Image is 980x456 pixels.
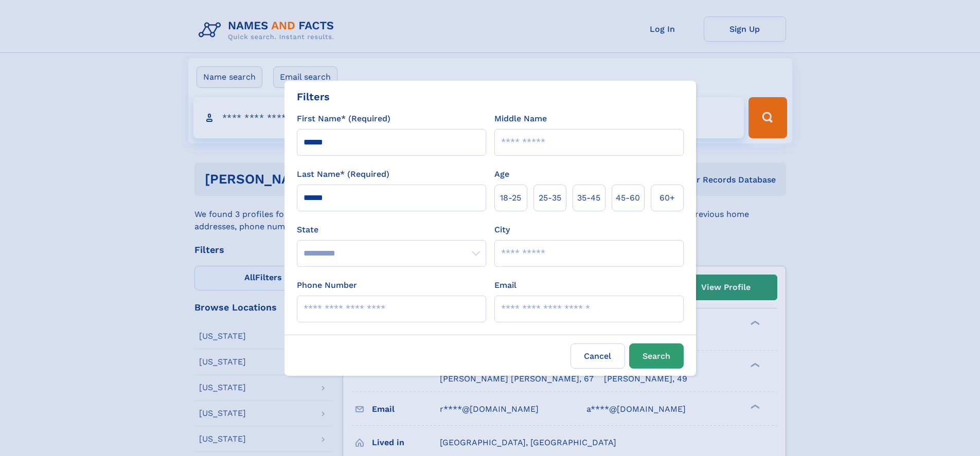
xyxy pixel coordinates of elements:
span: 35‑45 [577,192,600,204]
label: Email [494,279,516,291]
label: Age [494,168,509,180]
button: Search [629,343,684,369]
span: 25‑35 [539,192,561,204]
label: Middle Name [494,113,547,125]
span: 60+ [660,192,675,204]
label: City [494,224,510,236]
label: Cancel [571,343,625,369]
span: 18‑25 [500,192,521,204]
label: Phone Number [297,279,357,291]
label: First Name* (Required) [297,113,390,125]
label: Last Name* (Required) [297,168,389,180]
span: 45‑60 [616,192,640,204]
label: State [297,224,486,236]
div: Filters [297,89,330,104]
